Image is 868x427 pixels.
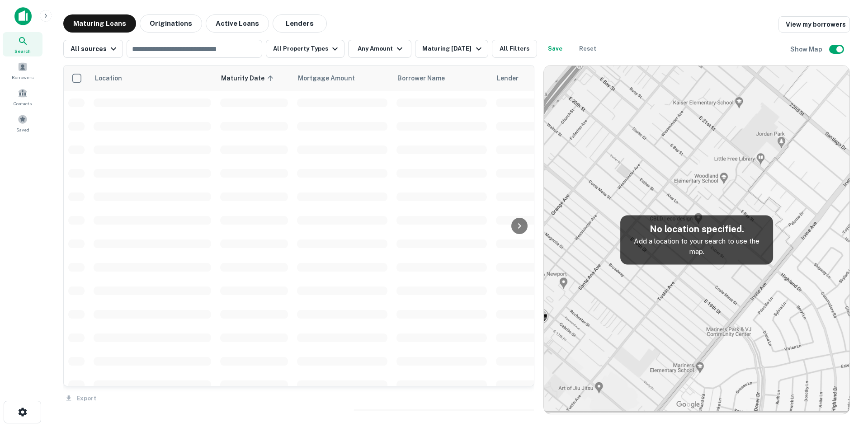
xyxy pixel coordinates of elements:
[292,66,392,91] th: Mortgage Amount
[491,66,636,91] th: Lender
[497,73,519,84] span: Lender
[71,43,119,54] div: All sources
[221,73,276,84] span: Maturity Date
[16,126,29,133] span: Saved
[266,40,344,58] button: All Property Types
[3,32,42,56] a: Search
[823,355,868,398] iframe: Chat Widget
[14,7,32,25] img: capitalize-icon.png
[12,74,33,81] span: Borrowers
[94,73,122,84] span: Location
[573,40,602,58] button: Reset
[63,40,123,58] button: All sources
[14,100,32,107] span: Contacts
[544,66,849,414] img: map-placeholder.webp
[392,66,491,91] th: Borrower Name
[492,40,537,58] button: All Filters
[397,73,445,84] span: Borrower Name
[541,40,570,58] button: Save your search to get updates of matches that match your search criteria.
[778,16,850,33] a: View my borrowers
[3,58,42,83] a: Borrowers
[63,14,136,33] button: Maturing Loans
[273,14,327,33] button: Lenders
[206,14,269,33] button: Active Loans
[216,66,292,91] th: Maturity Date
[790,44,824,54] h6: Show Map
[627,222,766,236] h5: No location specified.
[89,66,216,91] th: Location
[415,40,488,58] button: Maturing [DATE]
[348,40,411,58] button: Any Amount
[298,73,367,84] span: Mortgage Amount
[14,47,31,55] span: Search
[3,84,42,109] a: Contacts
[627,236,766,257] p: Add a location to your search to use the map.
[422,43,484,54] div: Maturing [DATE]
[140,14,202,33] button: Originations
[3,111,42,135] a: Saved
